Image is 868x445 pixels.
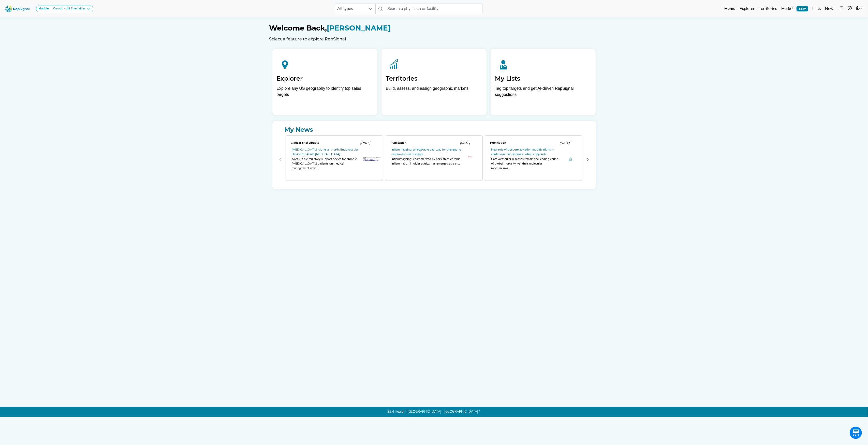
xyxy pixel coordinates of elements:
[797,6,808,11] span: BETA
[285,134,384,185] div: 0
[276,125,592,134] a: My News
[495,75,591,82] h2: My Lists
[335,4,366,14] span: All types
[38,7,49,10] strong: Module
[560,141,570,145] span: [DATE]
[51,7,86,11] div: Carotid - All Specialties
[757,4,779,14] a: Territories
[292,157,362,171] div: Aortix is a circulatory support device for chronic [MEDICAL_DATA] patients on medical management ...
[385,4,482,14] input: Search a physician or facility
[484,134,583,185] div: 2
[490,141,506,144] span: Publication
[272,49,377,115] a: ExplorerExplore any US geography to identify top sales targets
[823,4,837,14] a: News
[277,75,373,82] h2: Explorer
[391,157,461,166] div: Inflammageing, characterized by persistent chronic inflammation in older adults, has emerged as a...
[384,134,484,185] div: 1
[460,141,470,145] span: [DATE]
[277,85,373,98] div: Explore any US geography to identify top sales targets
[391,148,461,156] a: Inflammageing, a targetable pathway for preventing cardiovascular diseases.
[779,4,810,14] a: MarketsBETA
[390,141,406,144] span: Publication
[386,75,482,82] h2: Territories
[386,85,482,100] p: Build, assess, and assign geographic markets
[292,148,359,156] a: [MEDICAL_DATA] Alone vs. Aortix Endovascular Device for Acute [MEDICAL_DATA]
[360,141,370,145] span: [DATE]
[837,4,846,14] button: Intel Book
[567,156,574,162] img: th
[36,6,93,12] button: ModuleCarotid - All Specialties
[738,4,757,14] a: Explorer
[291,141,320,144] span: Clinical Trial Update
[583,134,683,185] div: 3
[491,157,561,171] div: Cardiovascular diseases remain the leading cause of global mortality, yet their molecular mechani...
[381,49,487,115] a: TerritoriesBuild, assess, and assign geographic markets
[495,85,591,100] p: Tag top targets and get AI-driven RepSignal suggestions
[269,24,327,32] span: Welcome Back,
[269,24,599,33] h1: [PERSON_NAME]
[722,4,738,14] a: Home
[363,157,381,161] img: trials_logo.af2b3be5.png
[491,148,554,156] a: New role of obscure acylation modifications in cardiovascular diseases: what's beyond?
[467,156,474,158] img: th
[269,37,599,41] h6: Select a feature to explore RepSignal
[810,4,823,14] a: Lists
[269,407,599,417] p: S2N Health * [GEOGRAPHIC_DATA] - [GEOGRAPHIC_DATA] *
[491,49,596,115] a: My ListsTag top targets and get AI-driven RepSignal suggestions
[584,155,592,164] button: Next Page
